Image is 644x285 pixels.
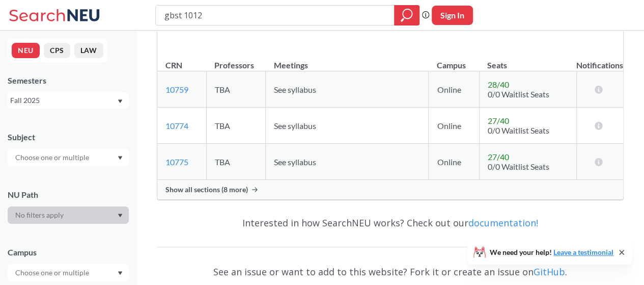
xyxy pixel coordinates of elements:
span: See syllabus [274,157,316,167]
th: Campus [429,49,479,71]
span: 28 / 40 [488,80,509,89]
svg: Dropdown arrow [118,214,123,218]
th: Notifications [576,49,623,71]
span: Show all sections (8 more) [165,185,248,194]
input: Choose one or multiple [10,151,96,164]
td: Online [429,108,479,144]
svg: Dropdown arrow [118,99,123,103]
svg: Dropdown arrow [118,156,123,160]
td: Online [429,144,479,180]
button: Sign In [432,6,473,25]
span: 0/0 Waitlist Seats [488,125,549,135]
div: Fall 2025Dropdown arrow [8,92,129,109]
div: Dropdown arrow [8,149,129,166]
a: Leave a testimonial [553,248,613,256]
input: Class, professor, course number, "phrase" [163,7,387,24]
td: TBA [206,71,266,108]
div: Show all sections (8 more) [157,180,623,199]
span: 0/0 Waitlist Seats [488,162,549,171]
a: 10775 [165,157,188,167]
a: GitHub [534,266,565,278]
div: Dropdown arrow [8,206,129,224]
div: Dropdown arrow [8,264,129,281]
span: 27 / 40 [488,116,509,125]
th: Seats [479,49,576,71]
span: 0/0 Waitlist Seats [488,89,549,99]
div: Interested in how SearchNEU works? Check out our [157,208,624,238]
input: Choose one or multiple [10,267,96,279]
td: Online [429,71,479,108]
div: CRN [165,60,182,71]
div: NU Path [8,189,129,200]
div: Campus [8,247,129,258]
a: documentation! [468,217,538,229]
td: TBA [206,108,266,144]
span: 27 / 40 [488,152,509,162]
span: See syllabus [274,121,316,131]
div: Fall 2025 [10,95,117,106]
div: Semesters [8,75,129,86]
svg: Dropdown arrow [118,271,123,275]
span: See syllabus [274,85,316,94]
svg: magnifying glass [401,8,413,22]
button: CPS [44,43,70,58]
a: 10774 [165,121,188,131]
th: Professors [206,49,266,71]
div: Subject [8,132,129,143]
span: We need your help! [490,249,613,256]
th: Meetings [266,49,429,71]
button: LAW [74,43,103,58]
div: magnifying glass [394,5,419,25]
a: 10759 [165,85,188,94]
button: NEU [12,43,40,58]
td: TBA [206,144,266,180]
